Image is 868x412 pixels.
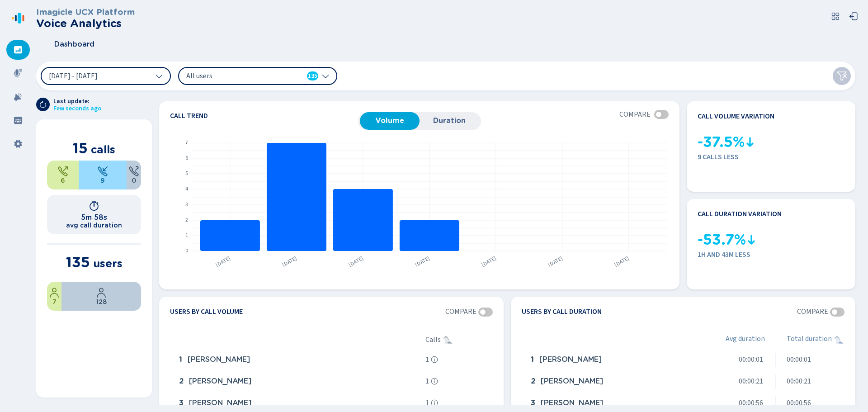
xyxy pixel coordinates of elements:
div: Alarms [6,87,30,107]
span: 00:00:01 [739,355,763,364]
span: 1h and 43m less [698,251,844,259]
span: calls [91,143,115,156]
span: Avg duration [726,335,765,346]
svg: kpi-down [745,137,755,147]
svg: telephone-outbound [57,166,68,177]
text: [DATE] [613,254,631,269]
svg: info-circle [431,356,438,363]
text: [DATE] [281,254,298,269]
span: 135 [308,71,317,81]
span: 1 [179,355,182,364]
span: [PERSON_NAME] [541,377,603,385]
div: Ahmad Alkhalili [527,373,703,391]
svg: groups-filled [14,116,23,125]
div: Recordings [6,63,30,83]
span: 00:00:56 [787,399,811,407]
h2: Voice Analytics [36,17,135,30]
text: [DATE] [480,254,498,269]
span: Volume [364,117,415,125]
text: [DATE] [347,254,365,269]
span: Calls [425,336,441,344]
h4: Users by call duration [522,308,602,317]
div: Settings [6,134,30,154]
svg: arrow-clockwise [39,101,47,108]
button: Clear filters [833,67,851,85]
svg: user-profile [96,287,107,298]
svg: alarm-filled [14,92,23,101]
svg: funnel-disabled [836,71,847,81]
span: 3 [179,399,184,407]
span: [PERSON_NAME] [189,399,251,407]
span: Compare [619,110,651,118]
span: 0 [132,177,136,184]
span: 135 [66,253,90,271]
div: Dashboard [6,40,30,60]
svg: sortAscending [834,335,844,346]
h4: Users by call volume [170,308,243,317]
text: [DATE] [214,254,232,269]
span: All users [186,71,290,81]
div: Sorted ascending, click to sort descending [443,335,453,346]
span: Total duration [787,335,832,346]
div: 5.19% [47,282,61,311]
text: 2 [185,216,188,224]
span: 00:00:21 [739,377,763,385]
h4: Call volume variation [698,112,774,120]
span: -53.7% [698,232,746,248]
span: 3 [531,399,535,407]
span: 00:00:01 [787,355,811,364]
text: [DATE] [547,254,564,269]
svg: timer [89,200,99,211]
span: [PERSON_NAME] [541,399,603,407]
svg: dashboard-filled [14,45,23,54]
svg: chevron-down [322,72,329,80]
svg: telephone-inbound [97,166,108,177]
div: Calls [425,335,493,346]
span: 128 [96,298,107,305]
span: 00:00:21 [787,377,811,385]
button: Duration [420,112,479,129]
svg: sortAscending [443,335,453,346]
span: 1 [531,355,534,364]
text: 4 [185,185,188,193]
span: [PERSON_NAME] [539,355,602,364]
text: 1 [185,232,188,239]
div: 40% [47,161,79,189]
span: 6 [61,177,65,184]
span: 2 [179,377,184,385]
svg: kpi-down [746,234,757,245]
span: -37.5% [698,134,745,151]
span: 9 calls less [698,153,844,161]
div: Groups [6,110,30,130]
h4: Call trend [170,112,358,119]
span: Few seconds ago [53,105,101,112]
span: [DATE] - [DATE] [49,72,98,80]
span: 1 [425,399,429,407]
h3: Imagicle UCX Platform [36,7,135,17]
svg: box-arrow-left [849,12,858,21]
div: Anas Assil [175,373,422,391]
span: [PERSON_NAME] [188,355,250,364]
button: Volume [360,112,420,129]
text: 6 [185,154,188,162]
h2: avg call duration [66,222,122,229]
text: 0 [185,247,188,255]
svg: unknown-call [128,166,139,177]
text: 3 [185,201,188,208]
div: Anas Assil [527,351,703,369]
svg: user-profile [49,287,60,298]
span: 1 [425,377,429,385]
text: 5 [185,170,188,177]
span: 2 [531,377,535,385]
span: Duration [424,117,475,125]
div: Sorted ascending, click to sort descending [834,335,844,346]
span: Compare [445,308,476,316]
span: Compare [797,308,828,316]
svg: chevron-down [156,72,163,80]
span: 00:00:56 [739,399,763,407]
span: Last update: [53,98,101,105]
svg: mic-fill [14,69,23,78]
div: Total duration [787,335,844,346]
span: 9 [100,177,105,184]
